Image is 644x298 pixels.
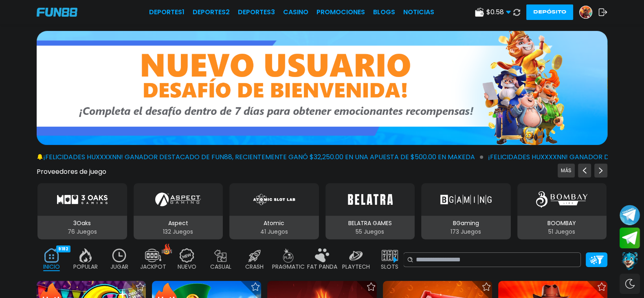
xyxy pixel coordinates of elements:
a: NOTICIAS [403,7,434,17]
p: 76 Juegos [37,228,127,236]
p: 41 Juegos [229,228,319,236]
a: CASINO [283,7,308,17]
p: BOOMBAY [517,219,607,228]
a: Deportes1 [149,7,185,17]
p: BGaming [421,219,511,228]
p: POPULAR [73,263,98,271]
a: Promociones [317,7,365,17]
button: Join telegram [620,228,640,249]
img: 3Oaks [57,188,108,211]
div: 9182 [56,245,70,252]
p: 173 Juegos [421,228,511,236]
img: crash_off.webp [246,248,263,263]
img: pragmatic_off.webp [280,248,297,263]
img: new_off.webp [179,248,195,263]
span: $ 0.58 [486,7,511,17]
img: jackpot_off.webp [145,248,161,263]
button: Previous providers [578,164,591,177]
img: hot [162,243,172,254]
p: CRASH [245,263,264,271]
a: Deportes2 [193,7,230,17]
img: Aspect [155,188,201,211]
p: PLAYTECH [342,263,370,271]
button: Next providers [594,164,607,177]
img: BGaming [440,188,492,211]
p: NUEVO [178,263,196,271]
img: popular_off.webp [77,248,94,263]
p: JUGAR [110,263,128,271]
button: Join telegram channel [620,204,640,226]
img: Bono de Nuevo Jugador [37,31,607,145]
p: BELATRA GAMES [325,219,415,228]
img: casual_off.webp [213,248,229,263]
p: 51 Juegos [517,228,607,236]
p: CASUAL [210,263,231,271]
img: playtech_off.webp [348,248,364,263]
p: 132 Juegos [134,228,223,236]
img: BELATRA GAMES [344,188,396,211]
p: Atomic [229,219,319,228]
a: Deportes3 [238,7,275,17]
button: BOOMBAY [514,182,610,240]
img: Atomic [251,188,297,211]
p: 55 Juegos [325,228,415,236]
p: INICIO [43,263,60,271]
img: Company Logo [37,8,77,17]
button: BGaming [418,182,514,240]
img: Avatar [580,6,592,18]
img: slots_off.webp [382,248,398,263]
button: Depósito [526,4,573,20]
img: fat_panda_off.webp [314,248,330,263]
p: Aspect [134,219,223,228]
a: BLOGS [373,7,395,17]
img: recent_off.webp [111,248,127,263]
div: Switch theme [620,274,640,294]
a: Avatar [579,6,598,19]
img: BOOMBAY [536,188,587,211]
button: Proveedores de juego [37,167,106,176]
button: Atomic [226,182,322,240]
img: home_active.webp [44,248,60,263]
button: Aspect [130,182,226,240]
span: ¡FELICIDADES huxxxxnn! GANADOR DESTACADO DE FUN88, RECIENTEMENTE GANÓ $32,250.00 EN UNA APUESTA D... [43,152,483,162]
p: 3Oaks [37,219,127,228]
p: FAT PANDA [307,263,337,271]
img: Platform Filter [589,256,604,264]
p: SLOTS [381,263,398,271]
button: Contact customer service [620,250,640,272]
p: JACKPOT [140,263,166,271]
button: 3Oaks [34,182,130,240]
p: PRAGMATIC [272,263,305,271]
button: Previous providers [558,164,575,177]
button: BELATRA GAMES [322,182,418,240]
